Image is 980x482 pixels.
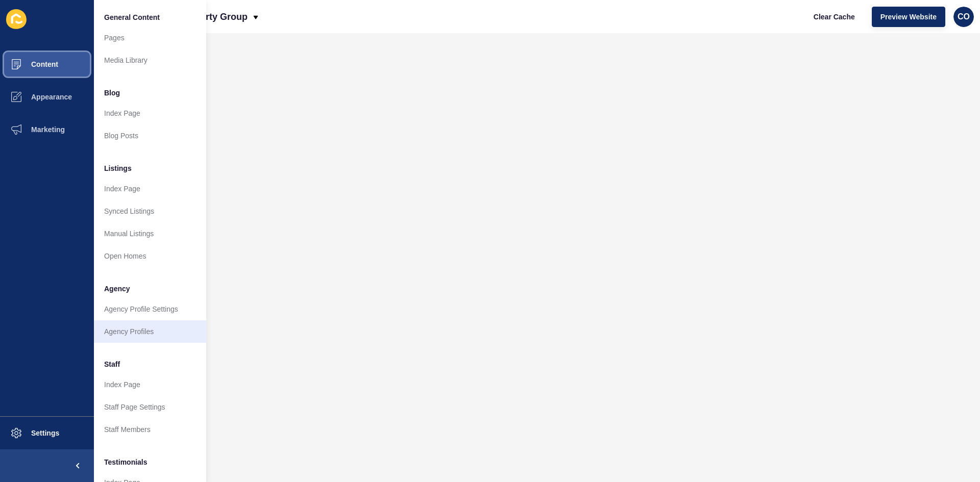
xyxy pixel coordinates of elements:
a: Index Page [94,102,206,124]
a: Agency Profiles [94,320,206,343]
a: Synced Listings [94,200,206,222]
span: General Content [104,12,160,22]
a: Staff Page Settings [94,396,206,418]
a: Index Page [94,177,206,200]
button: Preview Website [872,7,945,27]
a: Blog Posts [94,124,206,147]
a: Open Homes [94,245,206,267]
a: Pages [94,27,206,49]
a: Staff Members [94,418,206,441]
span: Agency [104,284,130,294]
button: Clear Cache [805,7,864,27]
a: Media Library [94,49,206,71]
a: Manual Listings [94,222,206,245]
span: CO [958,12,970,22]
span: Testimonials [104,457,148,467]
span: Blog [104,88,120,98]
a: Index Page [94,373,206,396]
span: Staff [104,359,120,369]
a: Agency Profile Settings [94,298,206,320]
span: Preview Website [880,12,937,22]
span: Listings [104,163,132,173]
span: Clear Cache [814,12,855,22]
